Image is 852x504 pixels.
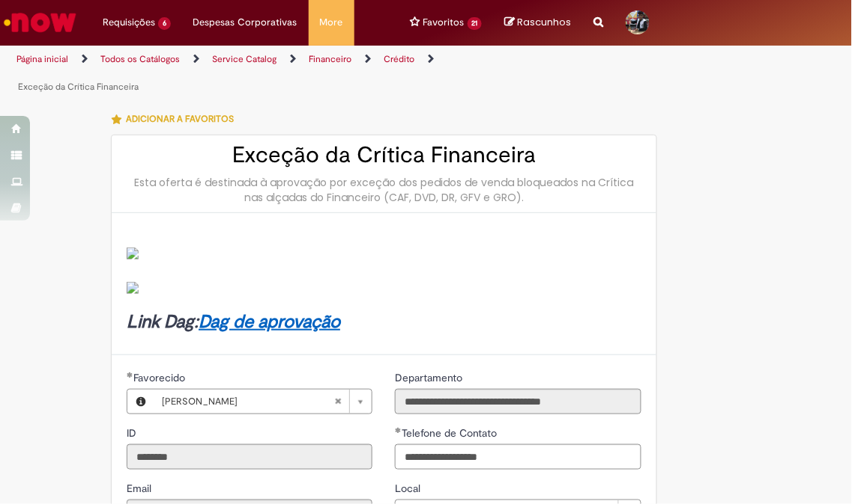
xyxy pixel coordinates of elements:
span: Rascunhos [517,15,571,29]
label: Somente leitura - Email [127,481,154,496]
a: [PERSON_NAME]Limpar campo Favorecido [154,390,372,414]
img: sys_attachment.do [127,248,139,259]
span: Somente leitura - Departamento [395,371,465,384]
a: Crédito [384,53,414,65]
a: No momento, sua lista de rascunhos tem 0 Itens [504,15,571,29]
span: Necessários - Favorecido [133,371,188,384]
button: Favorecido, Visualizar este registro Matheus Henrique Costa Pereira [127,390,154,414]
h2: Exceção da Crítica Financeira [127,143,641,168]
a: Service Catalog [212,53,277,65]
span: Adicionar a Favoritos [126,113,234,125]
span: Obrigatório Preenchido [395,427,402,433]
label: Somente leitura - Departamento [395,370,465,385]
label: Somente leitura - ID [127,425,139,440]
span: Requisições [103,15,155,30]
a: Financeiro [309,53,351,65]
ul: Trilhas de página [11,46,486,101]
a: Exceção da Crítica Financeira [18,81,139,93]
span: Somente leitura - Email [127,482,154,495]
span: 6 [158,17,171,30]
span: [PERSON_NAME] [162,390,334,414]
a: Página inicial [16,53,68,65]
img: sys_attachment.do [127,282,139,294]
span: 21 [468,17,483,30]
input: Departamento [395,389,641,414]
a: Dag de aprovação [199,310,340,334]
span: Telefone de Contato [402,426,500,440]
span: More [320,15,343,30]
span: Local [395,482,423,495]
abbr: Limpar campo Favorecido [327,390,349,414]
span: Obrigatório Preenchido [127,372,133,378]
span: Somente leitura - ID [127,426,139,440]
a: Todos os Catálogos [100,53,180,65]
button: Adicionar a Favoritos [111,103,242,135]
input: ID [127,444,372,470]
img: ServiceNow [1,7,79,37]
input: Telefone de Contato [395,444,641,470]
span: Despesas Corporativas [193,15,297,30]
strong: Link Dag: [127,310,340,334]
div: Esta oferta é destinada à aprovação por exceção dos pedidos de venda bloqueados na Crítica nas al... [127,175,641,205]
span: Favoritos [423,15,465,30]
